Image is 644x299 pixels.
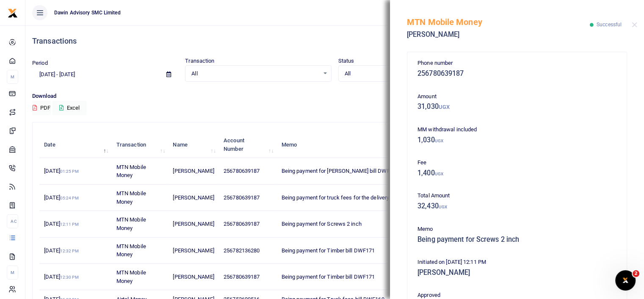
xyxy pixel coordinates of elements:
[282,221,362,227] span: Being payment for Screws 2 inch
[185,57,214,65] label: Transaction
[116,164,146,179] span: MTN Mobile Money
[282,194,428,201] span: Being payment for truck fees for the delivery of laundry table
[417,136,616,144] h5: 1,030
[52,101,87,115] button: Excel
[168,132,219,158] th: Name: activate to sort column ascending
[116,190,146,205] span: MTN Mobile Money
[417,125,616,134] p: MM withdrawal included
[345,69,472,78] span: All
[44,274,78,280] span: [DATE]
[32,67,160,82] input: select period
[191,69,319,78] span: All
[8,8,18,18] img: logo-small
[44,168,78,174] span: [DATE]
[417,92,616,101] p: Amount
[597,22,622,28] span: Successful
[116,216,146,231] span: MTN Mobile Money
[224,168,260,174] span: 256780639187
[224,274,260,280] span: 256780639187
[173,194,214,201] span: [PERSON_NAME]
[224,221,260,227] span: 256780639187
[417,191,616,200] p: Total Amount
[60,249,79,253] small: 12:32 PM
[173,168,214,174] span: [PERSON_NAME]
[60,169,79,174] small: 01:25 PM
[407,17,590,27] h5: MTN Mobile Money
[51,9,124,17] span: Dawin Advisory SMC Limited
[32,92,637,101] p: Download
[60,222,79,227] small: 12:11 PM
[417,69,616,78] h5: 256780639187
[173,274,214,280] span: [PERSON_NAME]
[116,269,146,284] span: MTN Mobile Money
[435,138,443,143] small: UGX
[282,247,375,254] span: Being payment for Timber bill DWF171
[417,169,616,177] h5: 1,400
[44,247,78,254] span: [DATE]
[417,102,616,111] h5: 31,030
[60,196,79,200] small: 05:24 PM
[282,274,375,280] span: Being payment for Timber bill DWF171
[417,235,616,244] h5: Being payment for Screws 2 inch
[44,221,78,227] span: [DATE]
[173,247,214,254] span: [PERSON_NAME]
[338,57,354,65] label: Status
[8,9,18,16] a: logo-small logo-large logo-large
[44,194,78,201] span: [DATE]
[435,172,443,176] small: UGX
[282,168,399,174] span: Being payment for [PERSON_NAME] bill DWF177
[417,158,616,167] p: Fee
[615,270,636,291] iframe: Intercom live chat
[112,132,169,158] th: Transaction: activate to sort column ascending
[32,101,51,115] button: PDF
[32,59,48,67] label: Period
[276,132,445,158] th: Memo: activate to sort column ascending
[7,70,18,84] li: M
[439,205,447,209] small: UGX
[7,214,18,228] li: Ac
[224,247,260,254] span: 256782136280
[417,202,616,210] h5: 32,430
[407,30,590,39] h5: [PERSON_NAME]
[60,275,79,280] small: 12:30 PM
[632,22,637,28] button: Close
[417,225,616,234] p: Memo
[417,258,616,267] p: Initiated on [DATE] 12:11 PM
[32,36,637,46] h4: Transactions
[439,104,450,110] small: UGX
[39,132,112,158] th: Date: activate to sort column descending
[173,221,214,227] span: [PERSON_NAME]
[7,266,18,280] li: M
[219,132,277,158] th: Account Number: activate to sort column ascending
[417,59,616,68] p: Phone number
[417,269,616,277] h5: [PERSON_NAME]
[224,194,260,201] span: 256780639187
[116,243,146,258] span: MTN Mobile Money
[633,270,639,277] span: 2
